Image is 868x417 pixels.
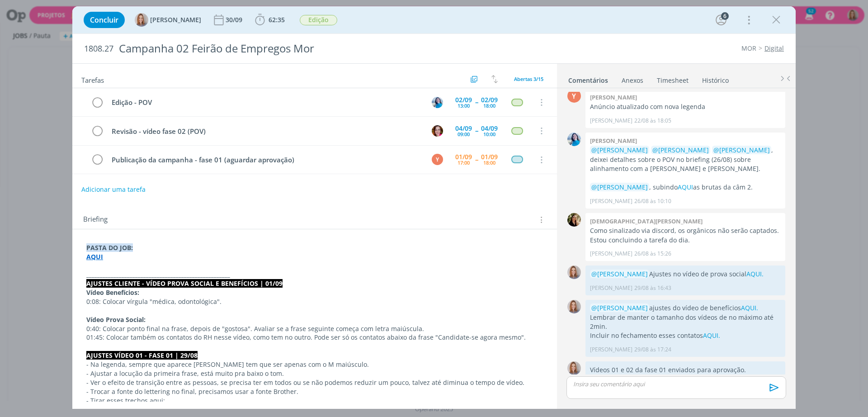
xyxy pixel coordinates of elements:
[590,313,781,332] p: Lembrar de manter o tamanho dos vídeos de no máximo até 2min.
[84,12,125,28] button: Concluir
[590,137,637,145] b: [PERSON_NAME]
[86,396,543,405] p: - Tirar esses trechos aqui:
[81,74,104,85] span: Tarefas
[430,124,444,137] button: B
[483,103,495,108] div: 18:00
[455,97,472,103] div: 02/09
[591,303,648,312] span: @[PERSON_NAME]
[86,378,543,387] p: - Ver o efeito de transição entre as pessoas, se precisa ter em todos ou se não podemos reduzir u...
[634,250,671,258] span: 26/08 às 15:26
[432,97,443,108] img: E
[634,197,671,205] span: 26/08 às 10:10
[590,117,632,125] p: [PERSON_NAME]
[108,126,423,137] div: Revisão - vídeo fase 02 (POV)
[514,76,543,82] span: Abertas 3/15
[90,16,118,24] span: Concluir
[567,361,581,375] img: A
[652,146,709,154] span: @[PERSON_NAME]
[86,351,198,360] strong: AJUSTES VÍDEO 01 - FASE 01 | 29/08
[702,72,729,85] a: Histórico
[590,102,781,111] p: Anúncio atualizado com nova legenda
[481,125,498,132] div: 04/09
[590,183,781,192] p: , subindo as brutas da câm 2.
[72,6,796,409] div: dialog
[590,226,781,245] p: Como sinalizado via discord, os orgânicos não serão captados. Estou concluindo a tarefa do dia.
[634,346,671,354] span: 29/08 às 17:24
[567,133,581,146] img: E
[253,13,287,27] button: 62:35
[741,303,758,312] a: AQUI.
[86,315,146,324] strong: Vídeo Prova Social:
[590,303,781,313] p: ajustes do vídeo de benefícios
[269,15,285,24] span: 62:35
[430,95,444,109] button: E
[590,250,632,258] p: [PERSON_NAME]
[567,89,581,103] div: Y
[590,217,703,225] b: [DEMOGRAPHIC_DATA][PERSON_NAME]
[86,324,543,333] p: 0:40: Colocar ponto final na frase, depois de "gostosa". Avaliar se a frase seguinte começa com l...
[481,97,498,103] div: 02/09
[150,17,201,23] span: [PERSON_NAME]
[299,14,338,26] button: Edição
[86,333,543,342] p: 01:45: Colocar também os contatos do RH nesse vídeo, como tem no outro. Pode ser só os contatos a...
[455,154,472,160] div: 01/09
[108,97,423,108] div: Edição - POV
[86,243,133,252] strong: PASTA DO JOB:
[481,154,498,160] div: 01/09
[567,265,581,279] img: A
[764,44,784,52] a: Digital
[678,183,693,191] a: AQUI
[591,270,648,278] span: @[PERSON_NAME]
[590,146,781,173] p: , deixei detalhes sobre o POV no briefing (26/08) sobre alinhamento com a [PERSON_NAME] e [PERSON...
[590,93,637,101] b: [PERSON_NAME]
[432,125,443,137] img: B
[634,284,671,292] span: 29/08 às 16:43
[567,300,581,313] img: A
[86,288,139,297] strong: Vídeo Benefícios:
[86,279,283,288] strong: AJUSTES CLIENTE - VÍDEO PROVA SOCIAL E BENEFÍCIOS | 01/09
[590,365,781,374] p: Vídeos 01 e 02 da fase 01 enviados para aprovação.
[135,13,148,27] img: A
[83,214,108,226] span: Briefing
[590,346,632,354] p: [PERSON_NAME]
[430,153,444,166] button: Y
[86,297,543,306] p: 0:08: Colocar vírgula "médica, odontológica".
[591,146,648,154] span: @[PERSON_NAME]
[491,75,498,83] img: arrow-down-up.svg
[86,252,103,261] a: AQUI
[86,360,543,369] p: - Na legenda, sempre que aparece [PERSON_NAME] tem que ser apenas com o M maiúsculo.
[226,17,244,23] div: 30/09
[475,128,478,134] span: --
[108,154,423,166] div: Publicação da campanha - fase 01 (aguardar aprovação)
[703,331,720,340] a: AQUI.
[483,160,495,165] div: 18:00
[590,270,781,279] p: Ajustes no vídeo de prova social
[455,125,472,132] div: 04/09
[475,99,478,105] span: --
[568,72,609,85] a: Comentários
[713,146,770,154] span: @[PERSON_NAME]
[475,156,478,163] span: --
[115,38,489,60] div: Campanha 02 Feirão de Empregos Mor
[86,369,543,378] p: - Ajustar a locução da primeira frase, está muito pra baixo o tom.
[458,103,470,108] div: 13:00
[591,183,648,191] span: @[PERSON_NAME]
[84,44,113,54] span: 1808.27
[590,197,632,205] p: [PERSON_NAME]
[590,331,781,340] p: Incluir no fechamento esses contatos
[741,44,756,52] a: MOR
[483,132,495,137] div: 10:00
[590,284,632,292] p: [PERSON_NAME]
[86,387,543,396] p: - Trocar a fonte do lettering no final, precisamos usar a fonte Brother.
[86,270,230,279] strong: _____________________________________________________
[714,13,728,27] button: 6
[458,132,470,137] div: 09:00
[746,270,764,278] a: AQUI.
[300,15,337,25] span: Edição
[567,213,581,227] img: C
[432,154,443,165] div: Y
[81,181,146,198] button: Adicionar uma tarefa
[721,12,729,20] div: 6
[458,160,470,165] div: 17:00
